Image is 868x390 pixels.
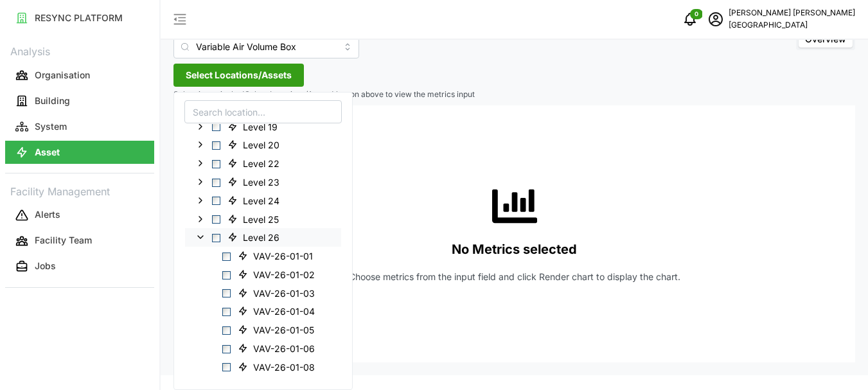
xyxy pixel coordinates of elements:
[349,270,680,283] p: Choose metrics from the input field and click Render chart to display the chart.
[35,234,92,247] p: Facility Team
[5,41,154,60] p: Analysis
[222,118,287,134] span: Level 19
[695,10,698,19] span: 0
[222,253,231,261] span: Select VAV-26-01-01
[243,195,279,208] span: Level 24
[212,123,220,131] span: Select Level 19
[729,7,855,19] p: [PERSON_NAME] [PERSON_NAME]
[222,270,231,279] span: Select VAV-26-01-02
[222,174,288,190] span: Level 23
[222,211,288,226] span: Level 25
[253,287,315,300] span: VAV-26-01-03
[35,120,67,133] p: System
[233,303,324,319] span: VAV-26-01-04
[222,229,288,245] span: Level 26
[212,178,220,186] span: Select Level 23
[5,228,154,254] a: Facility Team
[222,326,231,335] span: Select VAV-26-01-05
[5,204,154,227] button: Alerts
[243,176,279,189] span: Level 23
[5,202,154,228] a: Alerts
[253,269,315,281] span: VAV-26-01-02
[243,231,279,244] span: Level 26
[212,215,220,224] span: Select Level 25
[5,62,154,88] a: Organisation
[5,115,154,138] button: System
[703,6,729,32] button: schedule
[173,92,353,390] div: Select Locations/Assets
[222,193,288,208] span: Level 24
[35,69,90,82] p: Organisation
[233,341,324,356] span: VAV-26-01-06
[186,64,292,86] span: Select Locations/Assets
[222,363,231,371] span: Select VAV-26-01-08
[222,344,231,353] span: Select VAV-26-01-06
[35,208,60,221] p: Alerts
[173,64,304,87] button: Select Locations/Assets
[222,289,231,297] span: Select VAV-26-01-03
[253,305,315,318] span: VAV-26-01-04
[452,239,577,260] p: No Metrics selected
[5,114,154,139] a: System
[5,6,154,30] button: RESYNC PLATFORM
[222,137,288,152] span: Level 20
[212,197,220,205] span: Select Level 24
[233,359,324,375] span: VAV-26-01-08
[243,157,279,170] span: Level 22
[5,89,154,112] button: Building
[212,160,220,168] span: Select Level 22
[253,342,315,355] span: VAV-26-01-06
[243,213,279,226] span: Level 25
[233,248,322,263] span: VAV-26-01-01
[233,285,324,301] span: VAV-26-01-03
[184,100,342,123] input: Search location...
[5,181,154,200] p: Facility Management
[5,64,154,87] button: Organisation
[5,5,154,31] a: RESYNC PLATFORM
[5,254,154,279] a: Jobs
[805,33,846,44] span: Overview
[212,141,220,150] span: Select Level 20
[243,139,279,152] span: Level 20
[5,229,154,253] button: Facility Team
[677,6,703,32] button: notifications
[253,361,315,374] span: VAV-26-01-08
[212,234,220,242] span: Select Level 26
[173,89,855,100] p: Select items in the 'Select Locations/Assets' button above to view the metrics input
[35,146,60,159] p: Asset
[729,19,855,31] p: [GEOGRAPHIC_DATA]
[35,12,123,24] p: RESYNC PLATFORM
[233,267,324,282] span: VAV-26-01-02
[35,260,56,272] p: Jobs
[222,308,231,316] span: Select VAV-26-01-04
[35,94,70,107] p: Building
[243,120,278,133] span: Level 19
[253,324,314,337] span: VAV-26-01-05
[5,255,154,278] button: Jobs
[5,88,154,114] a: Building
[253,250,313,263] span: VAV-26-01-01
[5,139,154,165] a: Asset
[5,141,154,164] button: Asset
[233,322,323,337] span: VAV-26-01-05
[222,155,288,171] span: Level 22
